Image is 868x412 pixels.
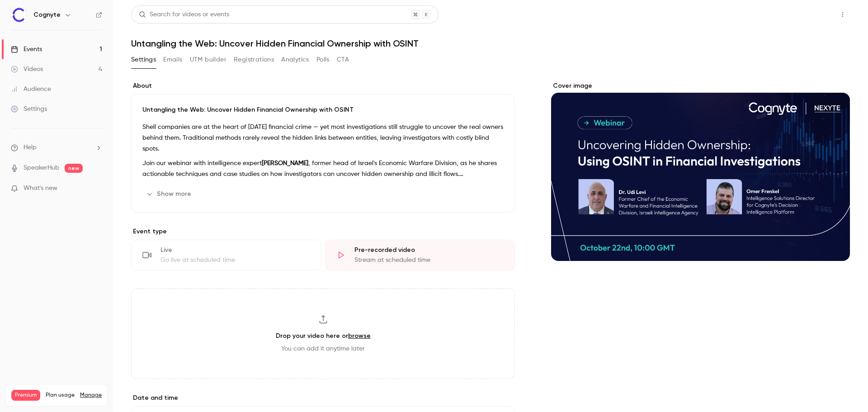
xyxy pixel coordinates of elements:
span: What's new [24,184,57,193]
div: LiveGo live at scheduled time [131,240,321,270]
button: Emails [163,52,182,67]
div: Go live at scheduled time [160,256,310,265]
div: Search for videos or events [139,10,229,19]
button: Settings [131,52,156,67]
span: Plan usage [46,392,75,399]
label: Cover image [551,81,850,90]
a: browse [348,332,371,340]
div: Settings [11,104,47,114]
button: Registrations [234,52,274,67]
span: Premium [11,390,40,401]
button: Share [793,5,828,24]
strong: [PERSON_NAME] [262,160,308,166]
button: Polls [316,52,330,67]
h1: Untangling the Web: Uncover Hidden Financial Ownership with OSINT [131,38,850,49]
div: Videos [11,65,43,74]
button: Show more [142,187,197,201]
p: Join our webinar with intelligence expert , former head of Israel's Economic Warfare Division, as... [142,158,504,180]
button: CTA [337,52,349,67]
img: Cognyte [11,8,26,22]
button: Analytics [281,52,309,67]
label: Date and time [131,393,515,403]
h3: Drop your video here or [276,331,371,341]
div: Events [11,45,42,54]
div: Pre-recorded videoStream at scheduled time [325,240,515,270]
div: Pre-recorded video [354,246,504,255]
a: Manage [80,392,102,399]
h6: Cognyte [33,10,61,19]
section: Cover image [551,81,850,261]
a: SpeakerHub [24,163,59,173]
li: help-dropdown-opener [11,143,102,152]
button: UTM builder [190,52,226,67]
div: Stream at scheduled time [354,256,504,265]
div: Audience [11,85,51,94]
span: Help [24,143,37,152]
div: Live [160,246,310,255]
p: Event type [131,227,515,236]
iframe: Noticeable Trigger [91,185,102,193]
span: new [65,164,83,173]
label: About [131,81,515,90]
p: Untangling the Web: Uncover Hidden Financial Ownership with OSINT [142,105,504,114]
p: Shell companies are at the heart of [DATE] financial crime — yet most investigations still strugg... [142,122,504,154]
span: You can add it anytime later [281,344,365,353]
